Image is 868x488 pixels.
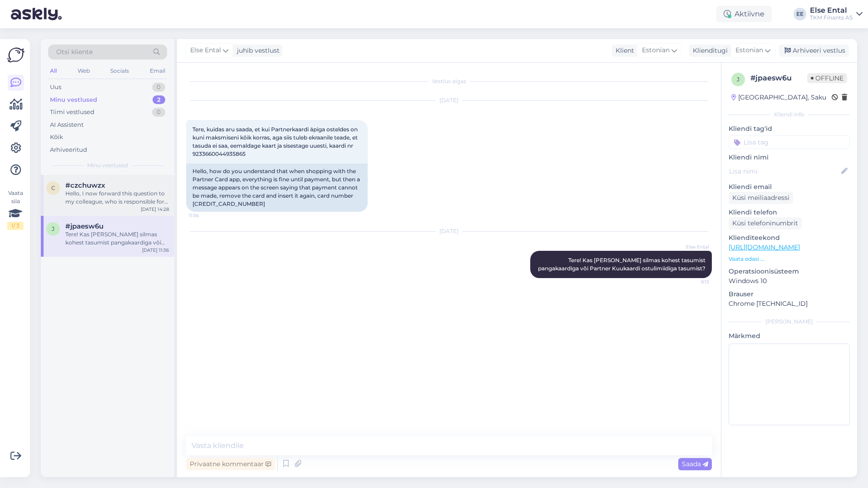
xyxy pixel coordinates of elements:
span: Estonian [735,45,763,55]
div: [GEOGRAPHIC_DATA], Saku [731,93,826,102]
div: Klient [612,46,634,55]
div: 2 [153,95,165,105]
div: Minu vestlused [50,95,97,105]
div: juhib vestlust [233,46,280,55]
span: Tere! Kas [PERSON_NAME] silmas kohest tasumist pangakaardiga või Partner Kuukaardi ostulimiidiga ... [538,257,707,272]
div: # jpaesw6u [750,73,807,84]
p: Kliendi email [729,182,850,192]
span: Otsi kliente [56,47,93,57]
div: [DATE] [186,227,712,235]
div: Uus [50,83,61,92]
div: Socials [108,65,131,77]
div: Arhiveeri vestlus [779,45,849,57]
span: Saada [682,460,708,468]
div: Arhiveeritud [50,145,87,154]
p: Kliendi tag'id [729,124,850,134]
div: Web [76,65,92,77]
p: Operatsioonisüsteem [729,267,850,276]
div: Kõik [50,133,63,142]
img: Askly Logo [7,46,25,64]
p: Vaata edasi ... [729,255,850,263]
span: j [737,76,740,83]
a: [URL][DOMAIN_NAME] [729,243,800,251]
div: EE [794,8,806,20]
span: c [51,184,55,191]
div: 1 / 3 [7,222,24,230]
span: 11:36 [189,212,223,219]
div: [DATE] 14:28 [141,206,169,213]
div: 0 [152,83,165,92]
div: Tere! Kas [PERSON_NAME] silmas kohest tasumist pangakaardiga või Partner Kuukaardi ostulimiidiga ... [65,230,169,247]
span: Else Ental [190,45,221,55]
div: Hello, how do you understand that when shopping with the Partner Card app, everything is fine unt... [186,164,368,212]
input: Lisa tag [729,135,850,149]
div: Hello, I now forward this question to my colleague, who is responsible for this. The reply will b... [65,189,169,206]
span: Offline [807,73,847,83]
span: Tere, kuidas aru saada, et kui Partnerkaardi äpiga osteldes on kuni maksmiseni kõik korras, aga s... [192,126,359,157]
span: Else Ental [675,244,709,250]
div: Vestlus algas [186,77,712,85]
div: Privaatne kommentaar [186,458,275,470]
div: 0 [152,108,165,117]
input: Lisa nimi [729,166,839,176]
span: 9:13 [675,279,709,285]
div: [PERSON_NAME] [729,318,850,326]
a: Else EntalTKM Finants AS [810,7,863,21]
div: Küsi meiliaadressi [729,192,793,204]
div: Else Ental [810,7,853,14]
p: Windows 10 [729,276,850,286]
div: [DATE] [186,96,712,105]
div: Email [148,65,167,77]
div: Tiimi vestlused [50,108,94,117]
div: TKM Finants AS [810,14,853,21]
div: All [48,65,59,77]
div: Aktiivne [716,6,772,22]
p: Kliendi telefon [729,208,850,217]
p: Klienditeekond [729,233,850,243]
div: Vaata siia [7,189,24,230]
p: Chrome [TECHNICAL_ID] [729,299,850,309]
p: Kliendi nimi [729,153,850,162]
span: #jpaesw6u [65,222,104,230]
div: Küsi telefoninumbrit [729,217,802,229]
span: Estonian [642,45,670,55]
div: [DATE] 11:36 [142,247,169,254]
div: Kliendi info [729,110,850,119]
span: Minu vestlused [87,161,128,169]
p: Märkmed [729,331,850,341]
span: #czchuwzx [65,181,105,189]
p: Brauser [729,289,850,299]
div: Klienditugi [689,46,728,55]
div: AI Assistent [50,120,84,129]
span: j [52,225,54,232]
